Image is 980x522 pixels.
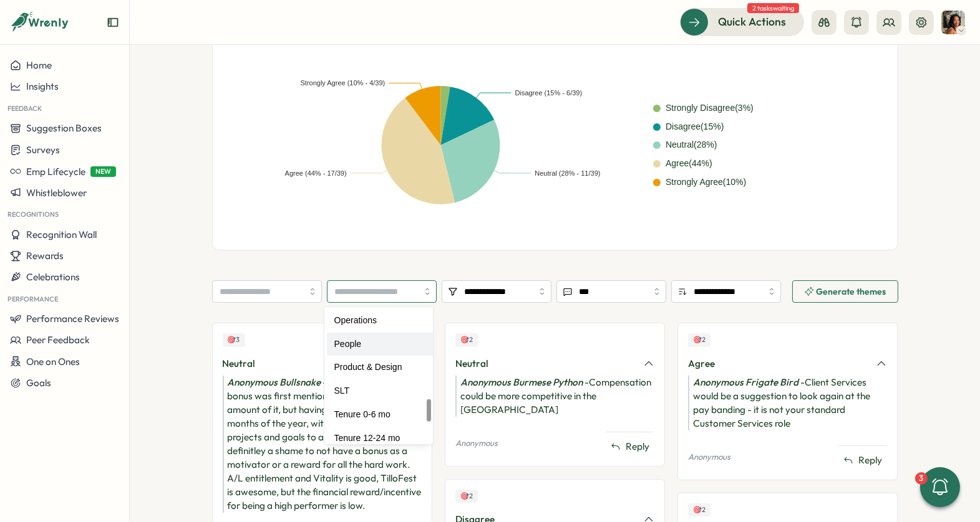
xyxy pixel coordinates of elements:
[535,169,600,177] text: Neutral (28% - 11/39)
[26,80,59,92] span: Insights
[223,333,245,346] div: Upvotes
[223,376,422,513] div: - When the removal of bonus was first mentioned I didn't think a huge amount of it, but having no...
[455,376,654,417] div: - Compensation could be more competitive in the [GEOGRAPHIC_DATA]
[666,176,746,189] div: Strongly Agree ( 10 %)
[666,138,717,152] div: Neutral ( 28 %)
[300,80,385,87] text: Strongly Agree (10% - 4/39)
[284,169,346,177] text: Agree (44% - 17/39)
[455,333,478,346] div: Upvotes
[693,376,798,388] i: Anonymous Frigate Bird
[26,229,97,240] span: Recognition Wall
[223,357,403,371] div: Neutral
[688,333,711,346] div: Upvotes
[327,356,440,379] div: Product & Design
[26,313,119,325] span: Performance Reviews
[26,334,90,346] span: Peer Feedback
[747,3,799,13] span: 2 tasks waiting
[792,280,898,303] button: Generate themes
[920,467,960,507] button: 3
[26,250,64,262] span: Rewards
[688,376,887,430] div: - Client Services would be a suggestion to look again at the pay banding - it is not your standar...
[460,376,583,388] i: Anonymous Burmese Python
[680,8,804,36] button: Quick Actions
[107,16,119,29] button: Expand sidebar
[26,59,52,71] span: Home
[26,377,51,389] span: Goals
[455,438,498,449] p: Anonymous
[688,503,711,516] div: Upvotes
[26,166,85,178] span: Emp Lifecycle
[26,356,80,368] span: One on Ones
[666,157,712,171] div: Agree ( 44 %)
[455,490,478,503] div: Upvotes
[606,437,654,456] button: Reply
[817,287,886,296] span: Generate themes
[90,166,116,177] span: NEW
[515,89,582,97] text: Disagree (15% - 6/39)
[718,14,786,30] span: Quick Actions
[327,427,440,450] div: Tenure 12-24 mo
[666,102,754,115] div: Strongly Disagree ( 3 %)
[915,472,928,485] div: 3
[666,120,724,134] div: Disagree ( 15 %)
[26,144,60,156] span: Surveys
[626,440,649,453] span: Reply
[858,453,882,467] span: Reply
[941,11,965,34] img: Viveca Riley
[327,403,440,427] div: Tenure 0-6 mo
[26,187,87,199] span: Whistleblower
[327,379,440,403] div: SLT
[26,122,102,134] span: Suggestion Boxes
[26,271,80,283] span: Celebrations
[688,357,868,371] div: Agree
[228,376,321,388] i: Anonymous Bullsnake
[688,452,730,463] p: Anonymous
[327,333,440,356] div: People
[455,357,636,371] div: Neutral
[327,309,440,333] div: Operations
[838,451,887,470] button: Reply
